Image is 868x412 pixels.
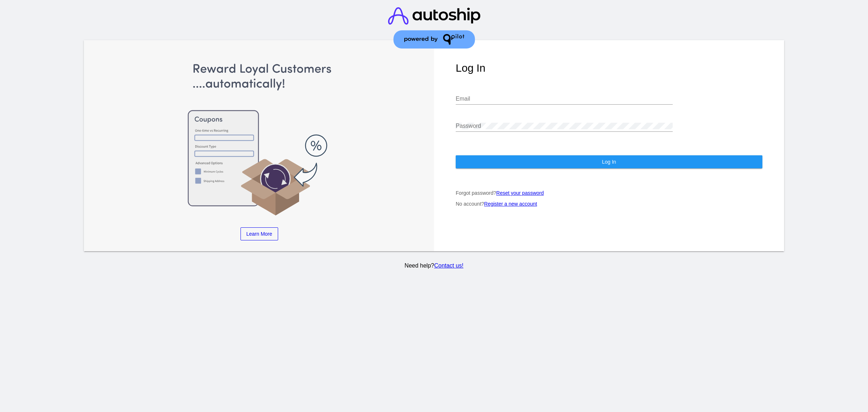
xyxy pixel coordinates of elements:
p: Need help? [83,262,786,269]
span: Log In [602,159,616,165]
span: Learn More [246,231,272,237]
a: Learn More [241,227,278,240]
h1: Log In [456,62,762,74]
a: Reset your password [496,190,544,196]
p: Forgot password? [456,190,762,196]
a: Contact us! [434,262,463,269]
a: Register a new account [484,201,537,207]
button: Log In [456,155,762,168]
img: Apply Coupons Automatically to Scheduled Orders with QPilot [106,62,413,216]
input: Email [456,96,673,102]
p: No account? [456,201,762,207]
